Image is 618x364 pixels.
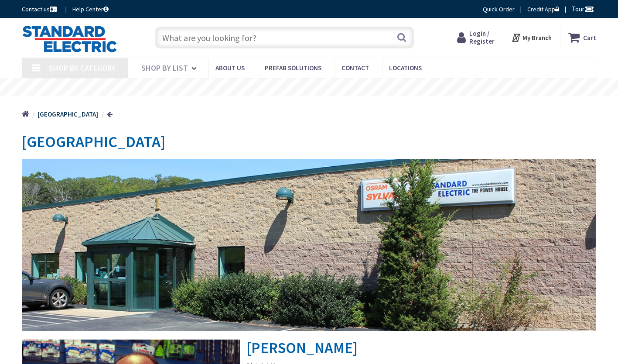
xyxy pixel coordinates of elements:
img: Standard Electric [22,25,117,52]
span: Tour [572,5,594,13]
img: Gloucester1170x350jpg.jpg [22,159,596,331]
a: Help Center [72,5,109,14]
span: [GEOGRAPHIC_DATA] [22,132,165,151]
a: Contact us [22,5,58,14]
a: Cart [568,30,596,45]
strong: [GEOGRAPHIC_DATA] [38,110,98,118]
strong: Cart [583,30,596,45]
strong: My Branch [522,34,552,42]
a: Login / Register [457,30,495,45]
a: Credit App [527,5,559,14]
span: Shop By List [141,63,188,73]
span: Locations [389,64,422,72]
rs-layer: [MEDICAL_DATA]: Our Commitment to Our Employees and Customers [172,83,466,93]
span: About Us [215,64,245,72]
h2: [PERSON_NAME] [22,159,596,356]
span: Contact [341,64,369,72]
div: My Branch [511,30,552,45]
span: Prefab Solutions [265,64,321,72]
a: Quick Order [483,5,515,14]
span: Shop By Category [49,63,116,73]
span: Login / Register [469,29,495,45]
input: What are you looking for? [155,27,414,48]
